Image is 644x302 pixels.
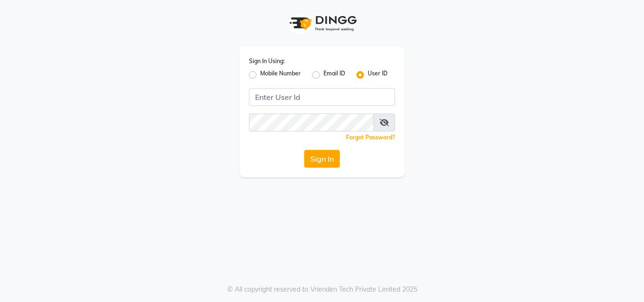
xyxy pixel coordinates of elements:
[304,150,340,168] button: Sign In
[346,134,395,141] a: Forgot Password?
[284,9,360,37] img: logo1.svg
[368,69,388,81] label: User ID
[323,69,345,81] label: Email ID
[249,88,395,106] input: Username
[249,114,374,131] input: Username
[260,69,301,81] label: Mobile Number
[249,57,285,65] label: Sign In Using:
